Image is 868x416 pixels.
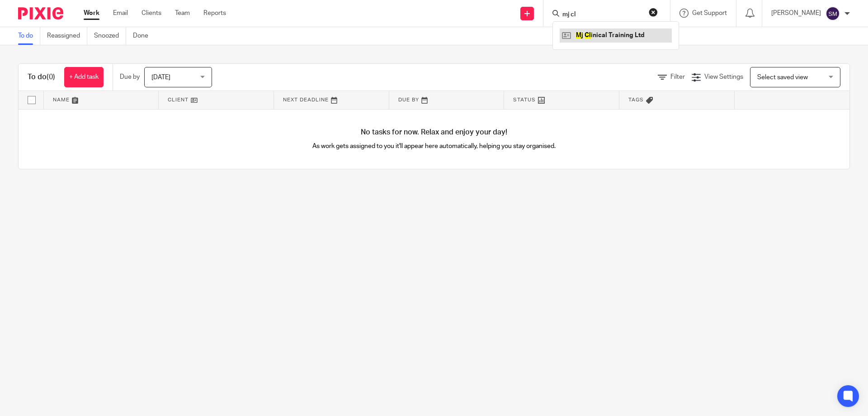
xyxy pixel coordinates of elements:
[771,9,821,18] p: [PERSON_NAME]
[19,128,849,137] h4: No tasks for now. Relax and enjoy your day!
[704,74,743,80] span: View Settings
[28,72,55,82] h1: To do
[628,97,644,102] span: Tags
[47,27,87,45] a: Reassigned
[826,6,840,21] img: svg%3E
[670,74,685,80] span: Filter
[175,9,190,18] a: Team
[113,9,128,18] a: Email
[649,8,658,17] button: Clear
[142,9,161,18] a: Clients
[84,9,99,18] a: Work
[151,74,170,81] span: [DATE]
[203,9,226,18] a: Reports
[692,10,727,16] span: Get Support
[226,142,642,151] p: As work gets assigned to you it'll appear here automatically, helping you stay organised.
[47,73,55,81] span: (0)
[133,27,155,45] a: Done
[94,27,126,45] a: Snoozed
[757,74,808,81] span: Select saved view
[18,27,40,45] a: To do
[561,11,643,19] input: Search
[18,7,63,19] img: Pixie
[64,67,104,87] a: + Add task
[120,72,140,81] p: Due by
